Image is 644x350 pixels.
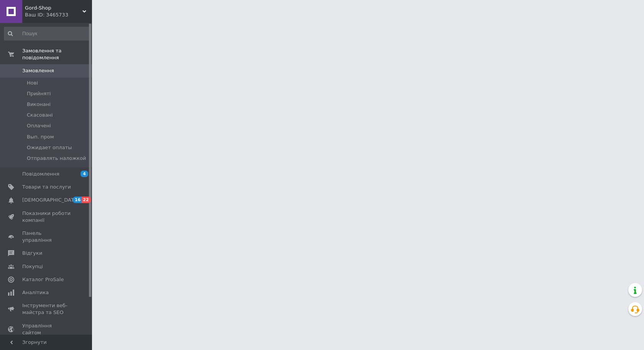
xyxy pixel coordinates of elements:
span: Повідомлення [22,171,59,177]
span: Товари та послуги [22,184,71,190]
span: Покупці [22,263,43,270]
div: Ваш ID: 3465733 [25,11,92,18]
span: Панель управління [22,230,71,244]
span: Отправлять наложкой [27,155,86,162]
span: Ожидает оплаты [27,144,72,151]
input: Пошук [4,27,90,41]
span: [DEMOGRAPHIC_DATA] [22,197,79,203]
span: Інструменти веб-майстра та SEO [22,302,71,316]
span: Прийняті [27,90,51,97]
span: Замовлення [22,67,54,74]
span: Оплачені [27,122,51,129]
span: Вып. пром [27,133,54,140]
span: Аналітика [22,289,49,296]
span: Нові [27,80,38,86]
span: Управління сайтом [22,322,71,336]
span: Відгуки [22,250,42,257]
span: 4 [80,171,88,177]
span: Виконані [27,101,51,108]
span: Замовлення та повідомлення [22,47,92,61]
span: 16 [73,197,82,203]
span: Скасовані [27,112,53,119]
span: 22 [82,197,90,203]
span: Показники роботи компанії [22,210,71,224]
span: Каталог ProSale [22,276,64,283]
span: Gord-Shop [25,5,82,11]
